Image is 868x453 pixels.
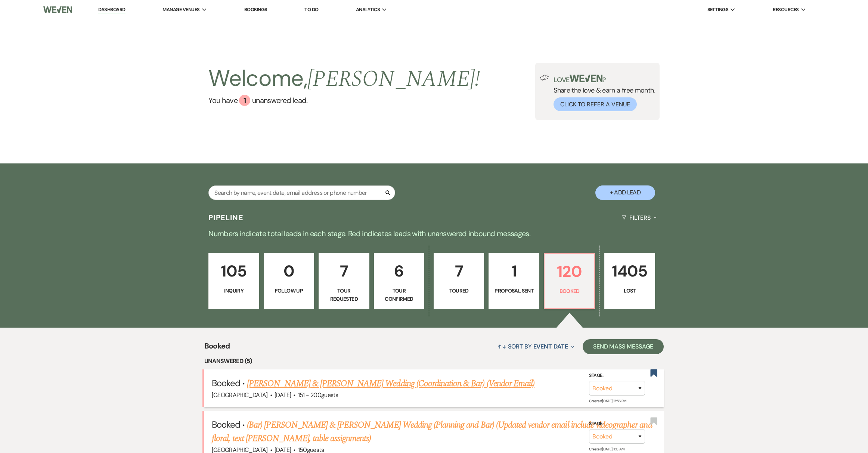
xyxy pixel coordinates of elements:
span: Analytics [356,6,380,13]
span: 151 - 200 guests [298,391,338,399]
img: weven-logo-green.svg [570,75,603,82]
p: Toured [438,287,479,295]
span: Settings [707,6,729,13]
a: 7Tour Requested [319,253,369,309]
span: Booked [204,340,230,356]
a: You have 1 unanswered lead. [208,95,480,106]
label: Stage: [589,420,645,428]
div: 1 [239,95,250,106]
button: Send Mass Message [583,339,664,354]
span: [PERSON_NAME] ! [307,62,480,96]
p: Inquiry [213,287,254,295]
p: 6 [379,259,419,284]
span: Manage Venues [162,6,199,13]
h2: Welcome, [208,63,480,95]
a: 0Follow Up [264,253,314,309]
button: Click to Refer a Venue [554,97,637,111]
img: loud-speaker-illustration.svg [540,75,549,81]
button: Filters [619,208,660,228]
span: Booked [212,419,240,430]
a: 1Proposal Sent [489,253,539,309]
a: (Bar) [PERSON_NAME] & [PERSON_NAME] Wedding (Planning and Bar) (Updated vendor email include vide... [212,418,652,445]
span: Created: [DATE] 11:13 AM [589,447,624,452]
p: Numbers indicate total leads in each stage. Red indicates leads with unanswered inbound messages. [165,228,703,240]
div: Share the love & earn a free month. [549,75,655,111]
img: Weven Logo [43,2,72,18]
p: Love ? [554,75,655,83]
p: Tour Requested [323,287,364,303]
span: [DATE] [275,391,291,399]
button: + Add Lead [595,185,655,200]
p: 7 [438,259,479,284]
input: Search by name, event date, email address or phone number [208,185,395,200]
p: Proposal Sent [493,287,534,295]
p: Booked [549,287,590,295]
label: Stage: [589,372,645,380]
span: [GEOGRAPHIC_DATA] [212,391,268,399]
a: Bookings [244,6,267,13]
p: 0 [269,259,309,284]
p: Lost [609,287,650,295]
h3: Pipeline [208,212,244,223]
p: Follow Up [269,287,309,295]
p: 105 [213,259,254,284]
a: To Do [304,6,318,13]
p: 120 [549,259,590,284]
a: 120Booked [544,253,595,309]
p: 7 [323,259,364,284]
span: Resources [773,6,799,13]
span: Event Date [533,343,568,350]
p: Tour Confirmed [379,287,419,303]
span: Booked [212,377,240,389]
button: Sort By Event Date [495,337,577,356]
a: Dashboard [98,6,125,13]
p: 1 [493,259,534,284]
span: ↑↓ [497,343,506,350]
a: 6Tour Confirmed [374,253,424,309]
span: Created: [DATE] 12:56 PM [589,399,626,403]
a: [PERSON_NAME] & [PERSON_NAME] Wedding (Coordination & Bar) (Vendor Email) [247,377,534,390]
a: 1405Lost [604,253,655,309]
a: 105Inquiry [208,253,259,309]
a: 7Toured [434,253,484,309]
p: 1405 [609,259,650,284]
li: Unanswered (5) [204,356,664,366]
